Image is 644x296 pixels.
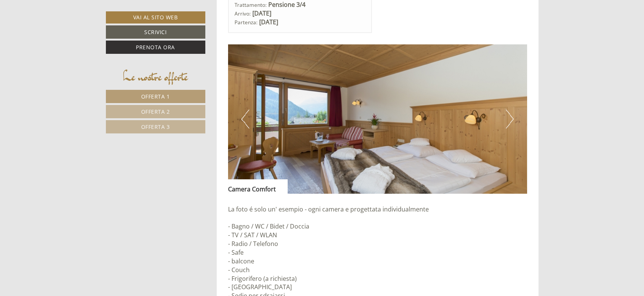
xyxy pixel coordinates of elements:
[241,110,249,128] button: Previous
[261,200,299,213] button: Invia
[235,10,251,17] small: Arrivo:
[228,44,527,194] img: image
[506,110,514,128] button: Next
[132,6,167,19] div: martedì
[106,67,205,86] div: Le nostre offerte
[268,0,305,9] b: Pensione 3/4
[6,20,126,44] div: Buon giorno, come possiamo aiutarla?
[141,123,170,130] span: Offerta 3
[235,19,258,26] small: Partenza:
[259,18,278,26] b: [DATE]
[106,11,205,23] a: Vai al sito web
[106,25,205,39] a: Scrivici
[235,1,267,8] small: Trattamento:
[252,9,271,17] b: [DATE]
[11,37,122,42] small: 22:37
[228,179,287,194] div: Camera Comfort
[141,93,170,100] span: Offerta 1
[141,108,170,115] span: Offerta 2
[11,22,122,28] div: [GEOGRAPHIC_DATA]
[106,41,205,54] a: Prenota ora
